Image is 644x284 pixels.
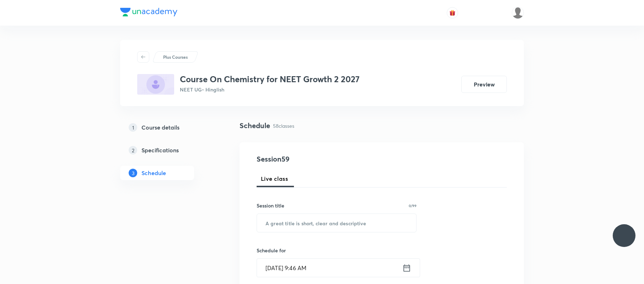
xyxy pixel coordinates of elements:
[141,169,166,177] h5: Schedule
[257,202,284,209] h6: Session title
[120,120,217,135] a: 1Course details
[620,231,628,240] img: ttu
[141,123,179,132] h5: Course details
[449,10,456,16] img: avatar
[257,154,386,164] h4: Session 59
[257,247,417,254] h6: Schedule for
[141,146,179,154] h5: Specifications
[163,54,188,60] p: Plus Courses
[261,174,288,183] span: Live class
[120,143,217,157] a: 2Specifications
[129,146,137,154] p: 2
[120,8,177,18] a: Company Logo
[447,7,458,19] button: avatar
[273,122,294,130] p: 58 classes
[180,86,360,93] p: NEET UG • Hinglish
[512,7,524,19] img: aadi Shukla
[461,76,507,93] button: Preview
[137,74,174,95] img: 00594423-15D1-4205-9192-09E59FF50536_plus.png
[409,204,417,207] p: 0/99
[240,120,270,131] h4: Schedule
[120,8,177,16] img: Company Logo
[129,169,137,177] p: 3
[180,74,360,84] h3: Course On Chemistry for NEET Growth 2 2027
[129,123,137,132] p: 1
[257,214,416,232] input: A great title is short, clear and descriptive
